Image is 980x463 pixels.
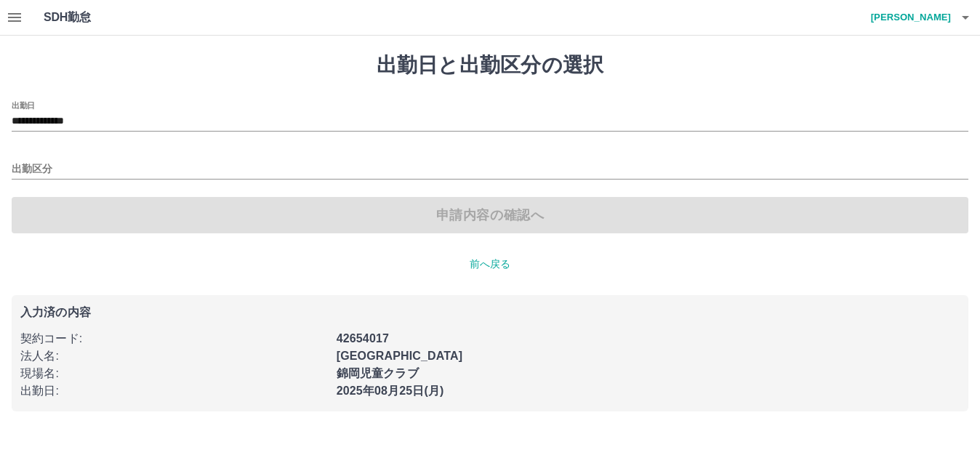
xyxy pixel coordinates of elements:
label: 出勤日 [12,100,35,110]
p: 入力済の内容 [20,307,960,318]
b: 2025年08月25日(月) [337,385,444,397]
p: 出勤日 : [20,382,328,400]
p: 法人名 : [20,347,328,365]
h1: 出勤日と出勤区分の選択 [12,53,968,78]
b: 42654017 [337,332,389,345]
b: [GEOGRAPHIC_DATA] [337,350,463,362]
p: 契約コード : [20,330,328,347]
b: 錦岡児童クラブ [337,367,419,379]
p: 前へ戻る [12,257,968,272]
p: 現場名 : [20,365,328,382]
